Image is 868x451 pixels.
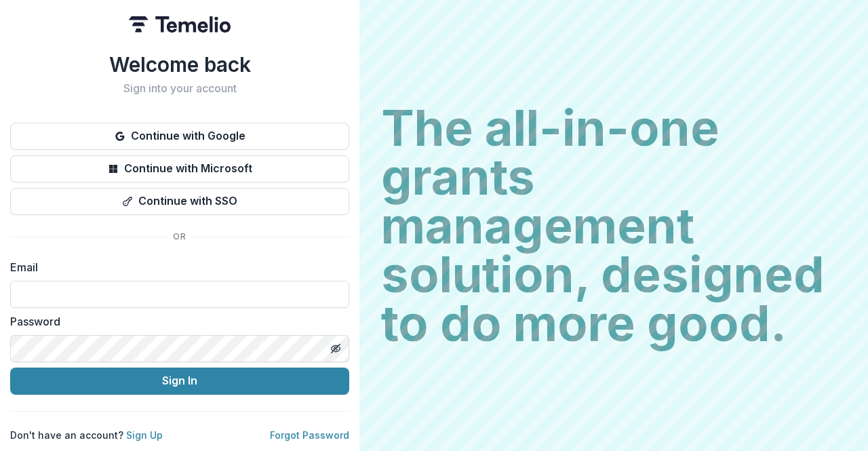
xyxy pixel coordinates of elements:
a: Forgot Password [270,429,349,441]
h2: Sign into your account [10,82,349,95]
button: Toggle password visibility [325,338,347,359]
h1: Welcome back [10,52,349,77]
p: Don't have an account? [10,428,163,442]
img: Temelio [129,16,231,33]
a: Sign Up [126,429,163,441]
button: Continue with SSO [10,188,349,215]
label: Email [10,259,341,275]
button: Continue with Microsoft [10,155,349,182]
button: Sign In [10,368,349,395]
button: Continue with Google [10,123,349,150]
label: Password [10,313,341,330]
